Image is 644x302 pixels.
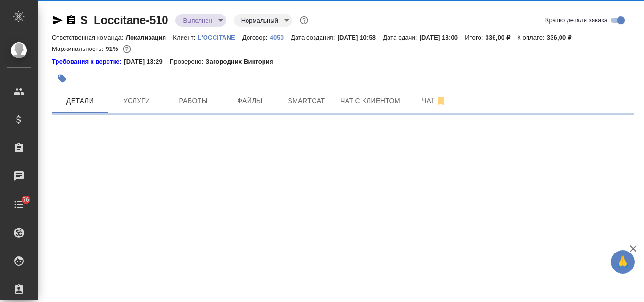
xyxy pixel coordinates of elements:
[106,45,120,52] p: 91%
[173,34,198,41] p: Клиент:
[545,16,608,25] span: Кратко детали заказа
[284,95,329,107] span: Smartcat
[80,14,168,26] a: S_Loccitane-510
[227,95,272,107] span: Файлы
[114,95,159,107] span: Услуги
[52,68,73,89] button: Добавить тэг
[298,14,310,26] button: Доп статусы указывают на важность/срочность заказа
[58,95,103,107] span: Детали
[2,193,35,216] a: 76
[270,34,291,41] p: 4050
[52,57,124,66] a: Требования к верстке:
[52,45,106,52] p: Маржинальность:
[242,34,270,41] p: Договор:
[383,34,419,41] p: Дата сдачи:
[611,250,635,274] button: 🙏
[547,34,579,41] p: 336,00 ₽
[291,34,337,41] p: Дата создания:
[412,95,457,106] span: Чат
[615,252,631,272] span: 🙏
[171,95,216,107] span: Работы
[340,95,400,107] span: Чат с клиентом
[435,95,446,106] svg: Отписаться
[52,57,124,66] div: Нажми, чтобы открыть папку с инструкцией
[124,57,170,66] p: [DATE] 13:29
[198,33,242,41] a: L'OCCITANE
[17,195,35,204] span: 76
[126,34,173,41] p: Локализация
[234,14,292,27] div: Выполнен
[66,15,77,26] button: Скопировать ссылку
[170,57,206,66] p: Проверено:
[465,34,485,41] p: Итого:
[486,34,518,41] p: 336,00 ₽
[121,43,133,55] button: 25.00 RUB;
[198,34,242,41] p: L'OCCITANE
[270,33,291,41] a: 4050
[206,57,280,66] p: Загородних Виктория
[52,15,63,26] button: Скопировать ссылку для ЯМессенджера
[420,34,465,41] p: [DATE] 18:00
[239,16,281,24] button: Нормальный
[180,16,215,24] button: Выполнен
[175,14,226,27] div: Выполнен
[517,34,547,41] p: К оплате:
[52,34,126,41] p: Ответственная команда:
[338,34,383,41] p: [DATE] 10:58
